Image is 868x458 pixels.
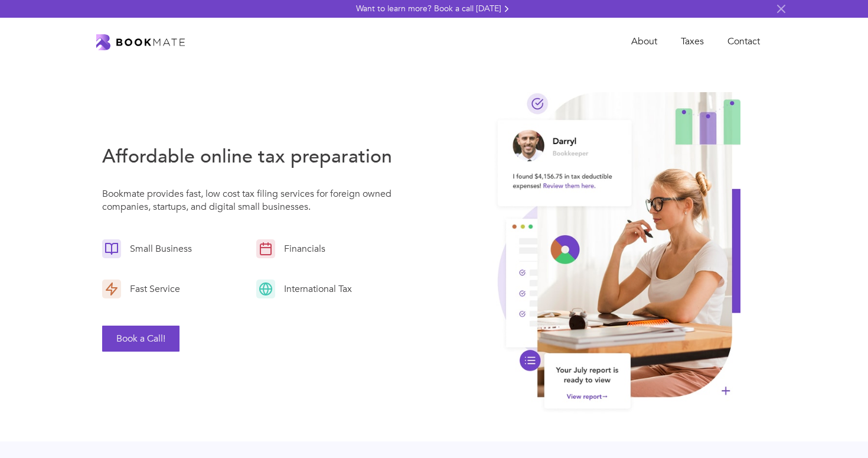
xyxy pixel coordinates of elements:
[102,187,401,219] p: Bookmate provides fast, low cost tax filing services for foreign owned companies, startups, and d...
[102,326,180,352] button: Book a Call!
[356,3,501,15] div: Want to learn more? Book a call [DATE]
[121,242,195,255] div: Small Business
[102,144,401,170] h3: Affordable online tax preparation
[275,282,355,295] div: International Tax
[356,3,512,15] a: Want to learn more? Book a call [DATE]
[121,282,183,295] div: Fast Service
[275,242,328,255] div: Financials
[96,33,185,51] a: home
[619,30,669,54] a: About
[716,30,772,54] a: Contact
[669,30,716,54] a: Taxes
